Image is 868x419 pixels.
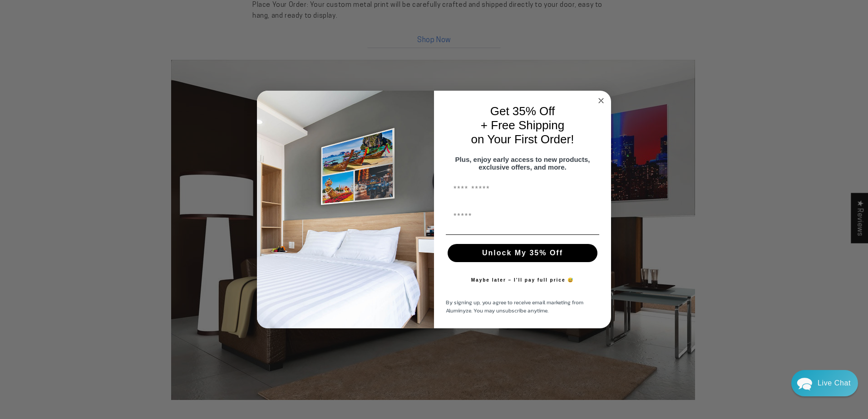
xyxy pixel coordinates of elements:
[481,118,564,132] span: + Free Shipping
[455,156,590,171] span: Plus, enjoy early access to new products, exclusive offers, and more.
[448,244,597,262] button: Unlock My 35% Off
[446,298,583,315] span: By signing up, you agree to receive email marketing from Aluminyze. You may unsubscribe anytime.
[490,104,555,118] span: Get 35% Off
[471,132,574,146] span: on Your First Order!
[596,95,607,106] button: Close dialog
[791,370,858,396] div: Chat widget toggle
[818,370,851,396] div: Contact Us Directly
[257,91,434,328] img: 728e4f65-7e6c-44e2-b7d1-0292a396982f.jpeg
[467,271,579,289] button: Maybe later – I’ll pay full price 😅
